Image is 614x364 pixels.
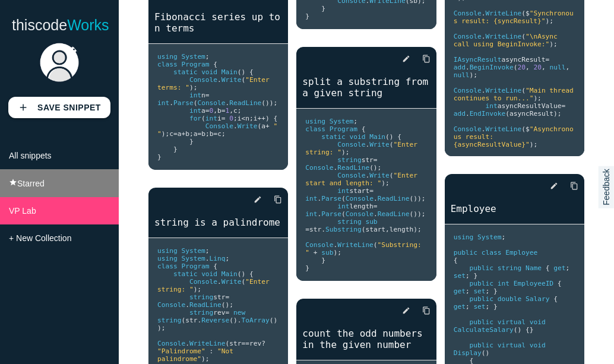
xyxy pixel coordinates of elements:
[470,71,477,79] span: );
[181,255,205,262] span: System
[540,175,558,197] a: edit
[333,241,337,249] span: .
[402,300,410,321] i: edit
[365,141,369,148] span: .
[238,107,242,115] span: ;
[546,17,553,25] span: );
[305,12,309,20] span: }
[349,133,365,141] span: void
[466,287,470,295] span: ;
[305,164,333,172] span: Console
[238,68,245,76] span: ()
[365,218,377,226] span: sub
[369,133,385,141] span: Main
[337,187,349,195] span: int
[413,300,431,321] a: Copy to Clipboard
[157,262,178,270] span: class
[337,218,361,226] span: string
[296,75,436,100] a: split a substring from a given string
[318,210,322,218] span: .
[197,99,225,107] span: Console
[9,206,36,216] span: VP Lab
[477,233,501,241] span: System
[12,6,109,44] a: thiscodeWorks
[509,110,553,118] span: asyncResult
[454,87,578,102] span: "Main thread continues to run..."
[189,278,217,286] span: Console
[205,247,210,255] span: ;
[410,210,426,218] span: ());
[229,115,233,122] span: 0
[486,87,522,94] span: WriteLine
[17,179,45,188] span: Starred
[362,125,366,133] span: {
[321,133,345,141] span: static
[157,278,273,293] span: "Enter string: "
[157,76,273,91] span: "Enter terms: "
[362,226,366,233] span: (
[173,68,197,76] span: static
[473,272,477,280] span: }
[498,280,509,287] span: int
[498,295,521,303] span: double
[205,255,210,262] span: .
[9,233,71,243] span: + New Collection
[181,130,185,138] span: +
[521,125,526,133] span: (
[221,130,226,138] span: ;
[249,115,254,122] span: ;
[18,97,29,118] i: add
[526,64,530,71] span: ,
[157,153,162,161] span: }
[558,280,562,287] span: {
[330,118,353,125] span: System
[181,61,209,68] span: Program
[526,125,530,133] span: $
[181,53,205,61] span: System
[148,10,288,35] a: Fibonacci series up to n terms
[173,130,178,138] span: =
[517,64,525,71] span: 20
[321,5,325,12] span: }
[333,164,337,172] span: .
[258,115,270,122] span: ++)
[226,99,230,107] span: .
[217,76,221,84] span: .
[169,130,173,138] span: c
[189,138,194,145] span: }
[217,107,221,115] span: b
[470,64,514,71] span: BeginInvoke
[157,247,178,255] span: using
[549,40,557,48] span: );
[454,287,466,295] span: get
[393,48,410,69] a: edit
[305,172,421,187] span: "Enter start and length: "
[378,195,410,202] span: ReadLine
[274,115,278,122] span: {
[245,115,249,122] span: n
[553,110,561,118] span: );
[305,141,421,156] span: "Enter string: "
[526,295,549,303] span: Salary
[546,264,550,272] span: {
[546,56,550,64] span: =
[305,195,317,202] span: int
[470,110,506,118] span: EndInvoke
[229,107,233,115] span: ,
[365,172,369,179] span: .
[393,300,410,321] a: edit
[374,210,378,218] span: .
[189,293,213,301] span: string
[226,107,230,115] span: 1
[217,130,221,138] span: c
[454,110,466,118] span: add
[422,300,431,321] i: content_copy
[514,64,518,71] span: (
[265,122,270,130] span: +
[221,301,233,309] span: ();
[561,175,578,197] a: Copy to Clipboard
[470,264,493,272] span: public
[505,110,509,118] span: (
[157,122,281,138] span: " "
[221,76,242,84] span: Write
